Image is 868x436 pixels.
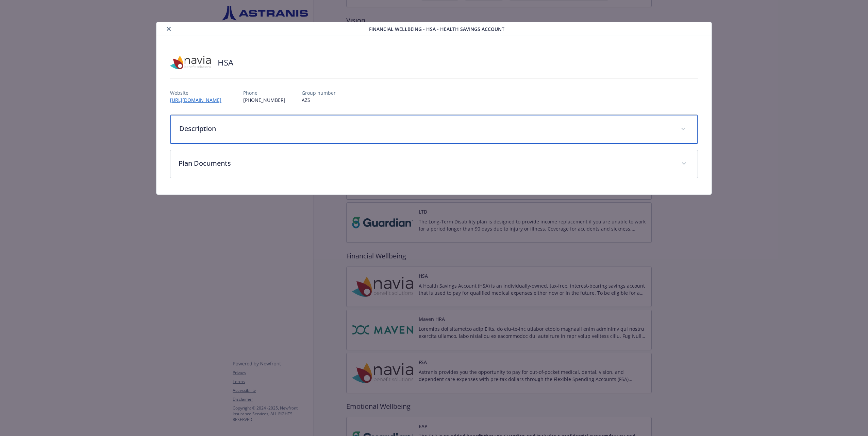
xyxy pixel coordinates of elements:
p: Website [170,89,227,96]
span: Financial Wellbeing - HSA - Health Savings Account [369,25,504,33]
button: close [165,25,173,33]
div: Plan Documents [170,150,697,178]
div: Description [170,115,697,144]
p: Description [179,124,672,134]
h2: HSA [218,57,233,68]
p: Phone [243,89,285,96]
div: details for plan Financial Wellbeing - HSA - Health Savings Account [87,22,781,195]
p: Plan Documents [179,158,673,168]
p: AZS [302,96,336,104]
a: [URL][DOMAIN_NAME] [170,97,227,103]
p: Group number [302,89,336,96]
p: [PHONE_NUMBER] [243,96,285,104]
img: Navia Benefit Solutions [170,52,211,73]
